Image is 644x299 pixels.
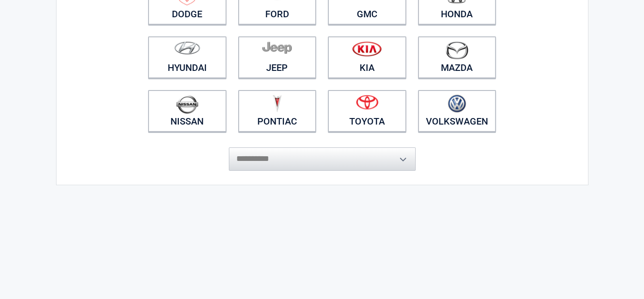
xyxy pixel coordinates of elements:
img: jeep [262,41,292,54]
a: Kia [328,36,406,78]
img: hyundai [174,41,200,55]
img: volkswagen [448,95,466,113]
img: pontiac [272,95,282,112]
a: Mazda [418,36,496,78]
a: Hyundai [148,36,226,78]
a: Jeep [238,36,317,78]
img: kia [352,41,382,56]
a: Toyota [328,90,406,132]
img: mazda [445,41,468,59]
a: Volkswagen [418,90,496,132]
img: nissan [176,95,198,114]
img: toyota [356,95,378,110]
a: Pontiac [238,90,317,132]
a: Nissan [148,90,226,132]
